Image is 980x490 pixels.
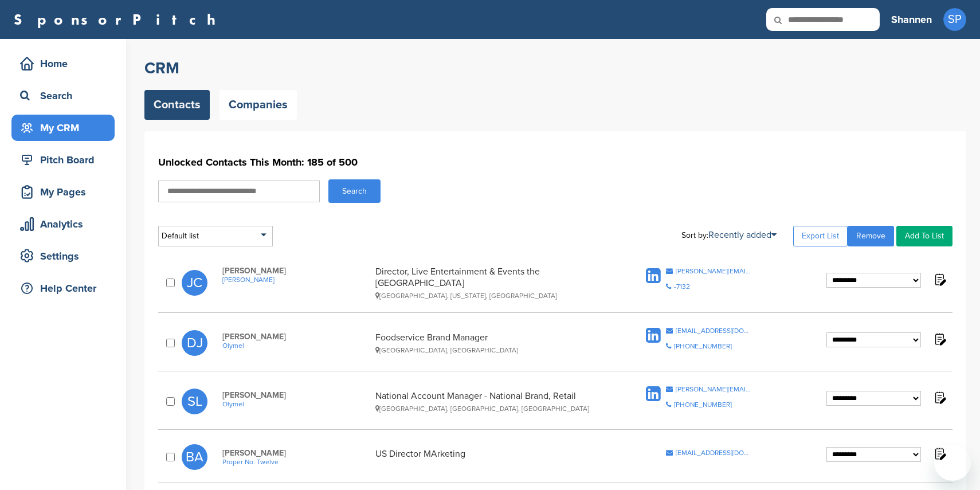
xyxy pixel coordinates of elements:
[11,83,115,109] a: Search
[375,390,607,413] div: National Account Manager - National Brand, Retail
[375,266,607,300] div: Director, Live Entertainment & Events the [GEOGRAPHIC_DATA]
[222,390,370,400] span: [PERSON_NAME]
[896,226,952,246] a: Add To List
[681,230,777,240] div: Sort by:
[375,448,607,466] div: US Director MArketing
[676,449,752,456] div: [EMAIL_ADDRESS][DOMAIN_NAME]
[676,327,752,334] div: [EMAIL_ADDRESS][DOMAIN_NAME]
[375,405,607,413] div: [GEOGRAPHIC_DATA], [GEOGRAPHIC_DATA], [GEOGRAPHIC_DATA]
[17,214,115,234] div: Analytics
[891,7,932,32] a: Shannen
[17,246,115,266] div: Settings
[182,444,207,470] span: BA
[222,448,370,458] span: [PERSON_NAME]
[11,179,115,205] a: My Pages
[708,229,777,241] a: Recently added
[17,150,115,170] div: Pitch Board
[182,330,207,356] span: DJ
[848,226,894,246] a: Remove
[11,275,115,301] a: Help Center
[182,270,207,296] span: JC
[17,182,115,202] div: My Pages
[328,179,381,203] button: Search
[222,342,370,350] a: Olymel
[674,283,690,290] div: -7132
[222,400,370,408] a: Olymel
[222,458,370,466] a: Proper No. Twelve
[932,332,947,346] img: Notes
[375,332,607,354] div: Foodservice Brand Manager
[11,147,115,173] a: Pitch Board
[674,401,732,408] div: [PHONE_NUMBER]
[17,85,115,106] div: Search
[11,50,115,77] a: Home
[674,343,732,350] div: [PHONE_NUMBER]
[17,117,115,138] div: My CRM
[11,211,115,237] a: Analytics
[144,90,210,120] a: Contacts
[144,58,966,79] h2: CRM
[932,272,947,287] img: Notes
[158,226,273,246] div: Default list
[222,266,370,276] span: [PERSON_NAME]
[182,389,207,414] span: SL
[375,346,607,354] div: [GEOGRAPHIC_DATA], [GEOGRAPHIC_DATA]
[11,243,115,269] a: Settings
[222,332,370,342] span: [PERSON_NAME]
[17,53,115,74] div: Home
[17,278,115,299] div: Help Center
[219,90,297,120] a: Companies
[158,152,952,173] h1: Unlocked Contacts This Month: 185 of 500
[676,386,752,393] div: [PERSON_NAME][EMAIL_ADDRESS][PERSON_NAME][DOMAIN_NAME]
[14,12,223,27] a: SponsorPitch
[222,276,370,284] a: [PERSON_NAME]
[891,11,932,28] h3: Shannen
[375,292,607,300] div: [GEOGRAPHIC_DATA], [US_STATE], [GEOGRAPHIC_DATA]
[943,8,966,31] span: SP
[934,444,971,481] iframe: Button to launch messaging window
[676,268,752,275] div: [PERSON_NAME][EMAIL_ADDRESS][PERSON_NAME][DOMAIN_NAME]
[932,446,947,461] img: Notes
[11,115,115,141] a: My CRM
[932,390,947,405] img: Notes
[793,226,848,246] a: Export List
